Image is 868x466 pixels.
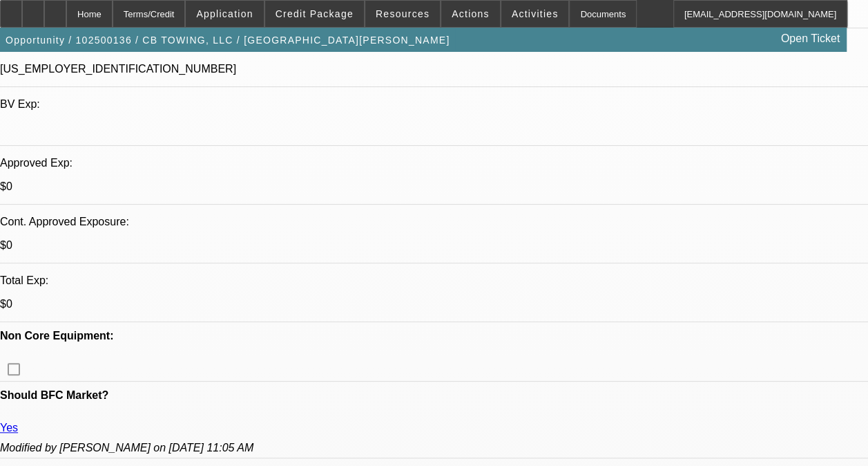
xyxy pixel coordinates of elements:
[6,35,450,46] span: Opportunity / 102500136 / CB TOWING, LLC / [GEOGRAPHIC_DATA][PERSON_NAME]
[452,8,490,19] span: Actions
[265,1,364,27] button: Credit Package
[512,8,559,19] span: Activities
[196,8,253,19] span: Application
[365,1,440,27] button: Resources
[186,1,263,27] button: Application
[501,1,569,27] button: Activities
[775,27,845,50] a: Open Ticket
[376,8,430,19] span: Resources
[441,1,500,27] button: Actions
[276,8,354,19] span: Credit Package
